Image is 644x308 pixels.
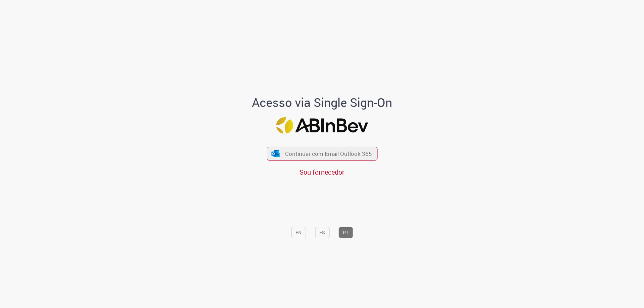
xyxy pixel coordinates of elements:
a: Sou fornecedor [300,168,344,177]
img: ícone Azure/Microsoft 360 [271,150,280,157]
img: Logo ABInBev [276,117,368,134]
button: ícone Azure/Microsoft 360 Continuar com Email Outlook 365 [267,147,377,161]
h1: Acesso via Single Sign-On [229,96,415,109]
button: ES [315,227,329,238]
button: PT [338,227,353,238]
button: EN [291,227,306,238]
span: Continuar com Email Outlook 365 [285,150,372,158]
